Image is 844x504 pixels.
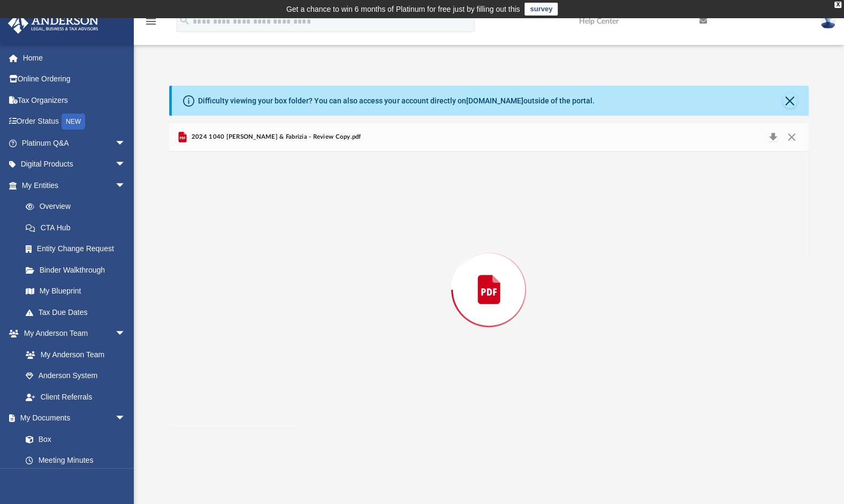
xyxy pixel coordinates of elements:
[15,365,136,387] a: Anderson System
[189,132,361,142] span: 2024 1040 [PERSON_NAME] & Fabrizia - Review Copy.pdf
[7,111,142,133] a: Order StatusNEW
[179,14,191,26] i: search
[169,123,808,428] div: Preview
[115,175,136,197] span: arrow_drop_down
[7,132,142,154] a: Platinum Q&Aarrow_drop_down
[145,15,157,28] i: menu
[15,281,136,302] a: My Blueprint
[115,132,136,154] span: arrow_drop_down
[5,13,102,34] img: Anderson Advisors Platinum Portal
[7,69,142,90] a: Online Ordering
[7,154,142,175] a: Digital Productsarrow_drop_down
[115,154,136,176] span: arrow_drop_down
[524,3,558,16] a: survey
[15,302,142,323] a: Tax Due Dates
[15,344,131,365] a: My Anderson Team
[7,175,142,196] a: My Entitiesarrow_drop_down
[820,13,836,29] img: User Pic
[15,217,142,238] a: CTA Hub
[7,323,136,344] a: My Anderson Teamarrow_drop_down
[7,47,142,69] a: Home
[62,114,85,130] div: NEW
[782,130,801,145] button: Close
[782,93,797,108] button: Close
[834,2,841,8] div: close
[763,130,782,145] button: Download
[7,89,142,111] a: Tax Organizers
[7,408,136,429] a: My Documentsarrow_drop_down
[115,408,136,430] span: arrow_drop_down
[198,95,594,107] div: Difficulty viewing your box folder? You can also access your account directly on outside of the p...
[286,3,520,16] div: Get a chance to win 6 months of Platinum for free just by filling out this
[15,386,136,408] a: Client Referrals
[115,323,136,345] span: arrow_drop_down
[15,450,136,471] a: Meeting Minutes
[145,20,157,28] a: menu
[15,196,142,217] a: Overview
[15,238,142,260] a: Entity Change Request
[466,96,523,105] a: [DOMAIN_NAME]
[15,259,142,281] a: Binder Walkthrough
[15,428,131,450] a: Box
